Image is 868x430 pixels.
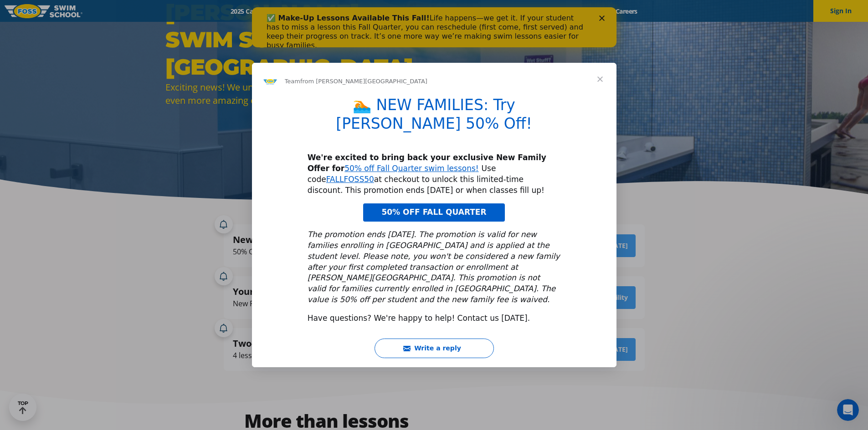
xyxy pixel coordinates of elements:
[326,175,374,184] a: FALLFOSS50
[584,63,616,96] span: Close
[15,6,178,15] b: ✅ Make-Up Lessons Available This Fall!
[363,203,504,222] a: 50% OFF FALL QUARTER
[476,164,479,173] a: !
[347,8,356,14] div: Close
[375,339,494,358] button: Write a reply
[263,74,277,88] img: Profile image for Team
[381,207,486,217] span: 50% OFF FALL QUARTER
[285,78,300,85] span: Team
[15,6,335,43] div: Life happens—we get it. If your student has to miss a lesson this Fall Quarter, you can reschedul...
[344,164,476,173] a: 50% off Fall Quarter swim lessons
[308,96,561,139] h1: 🏊 NEW FAMILIES: Try [PERSON_NAME] 50% Off!
[308,153,546,173] b: We're excited to bring back your exclusive New Family Offer for
[308,313,561,324] div: Have questions? We're happy to help! Contact us [DATE].
[300,78,427,85] span: from [PERSON_NAME][GEOGRAPHIC_DATA]
[308,230,560,304] i: The promotion ends [DATE]. The promotion is valid for new families enrolling in [GEOGRAPHIC_DATA]...
[308,152,561,196] div: Use code at checkout to unlock this limited-time discount. This promotion ends [DATE] or when cla...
